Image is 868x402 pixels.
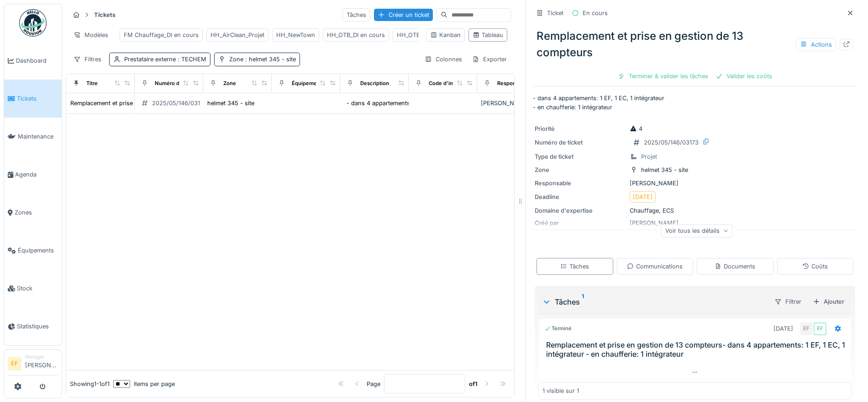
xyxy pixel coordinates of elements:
li: [PERSON_NAME] [25,354,58,373]
div: Modèles [69,28,112,42]
div: Documents [715,262,755,271]
div: helmet 345 - site [207,99,254,107]
div: Numéro de ticket [155,80,198,87]
div: Terminer & valider les tâches [614,70,712,82]
span: Équipements [18,246,58,255]
div: Projet [641,152,657,161]
div: Priorité [535,124,626,133]
div: Manager [25,354,58,360]
li: EF [8,357,21,370]
div: helmet 345 - site [641,166,688,174]
div: Ajouter [809,295,848,308]
span: Maintenance [18,132,58,141]
div: FM Chauffage_DI en cours [124,31,199,39]
div: 4 [630,124,642,133]
div: items per page [113,380,175,388]
a: Stock [4,269,62,307]
div: Colonnes [421,53,466,66]
div: Créer un ticket [374,9,433,21]
div: Tableau [473,31,503,39]
div: - dans 4 appartements: 1 EF, 1 EC, 1 intégrateu... [347,99,481,107]
a: Équipements [4,231,62,269]
div: Showing 1 - 1 of 1 [70,380,110,388]
div: Tâches [560,262,589,271]
div: Domaine d'expertise [535,206,626,215]
div: [DATE] [773,324,793,333]
div: Actions [796,38,836,51]
div: Chauffage, ECS [535,206,855,215]
div: Responsable [497,80,529,87]
div: Coûts [802,262,828,271]
div: Zone [223,80,236,87]
div: 1 visible sur 1 [542,386,579,395]
div: Tâches [342,8,370,21]
div: Communications [627,262,683,271]
div: EF [800,322,813,335]
span: Zones [15,208,58,217]
div: Prestataire externe [124,55,206,64]
img: Badge_color-CXgf-gQk.svg [19,9,47,37]
div: Zone [229,55,296,64]
div: Page [367,380,380,388]
div: Deadline [535,193,626,201]
div: Kanban [430,31,461,39]
div: Remplacement et prise en gestion de 13 compteurs [70,99,212,107]
span: Statistiques [17,322,58,331]
a: EF Manager[PERSON_NAME] [8,354,58,375]
div: Titre [86,80,98,87]
sup: 1 [582,296,584,307]
div: Équipement [292,80,322,87]
div: Type de ticket [535,152,626,161]
div: En cours [583,9,608,17]
div: EF [814,322,826,335]
span: Dashboard [16,56,58,65]
span: Tickets [17,94,58,103]
strong: Tickets [90,11,119,19]
a: Dashboard [4,42,62,80]
a: Zones [4,193,62,231]
div: Responsable [535,179,626,188]
div: Filtrer [770,295,805,308]
div: 2025/05/146/03173 [152,99,207,107]
div: Code d'imputation [429,80,475,87]
div: Tâches [542,296,767,307]
span: Stock [17,284,58,293]
span: : TECHEM [176,56,206,63]
span: : helmet 345 - site [243,56,296,63]
a: Tickets [4,80,62,118]
h3: Remplacement et prise en gestion de 13 compteurs- dans 4 appartements: 1 EF, 1 EC, 1 intégrateur ... [546,341,847,358]
a: Statistiques [4,307,62,345]
a: Maintenance [4,118,62,155]
a: Agenda [4,155,62,193]
span: Agenda [15,170,58,179]
div: Ticket [547,9,563,17]
div: [DATE] [633,193,652,201]
div: Terminé [544,325,572,332]
p: - dans 4 appartements: 1 EF, 1 EC, 1 intégrateur - en chaufferie: 1 intégrateur [533,94,857,111]
div: HH_OTB_DI en cours [327,31,385,39]
div: Valider les coûts [712,70,776,82]
div: Filtres [69,53,105,66]
div: Voir tous les détails [661,224,733,237]
div: Zone [535,166,626,174]
div: HH_NewTown [276,31,315,39]
div: Exporter [468,53,511,66]
div: [PERSON_NAME] [535,179,855,188]
div: HH_OTB_Projet en cours [397,31,465,39]
div: 2025/05/146/03173 [644,138,699,147]
div: Numéro de ticket [535,138,626,147]
div: Remplacement et prise en gestion de 13 compteurs [533,24,857,64]
div: HH_AirClean_Projet [210,31,264,39]
div: [PERSON_NAME] [481,99,542,107]
strong: of 1 [469,380,478,388]
div: Description [360,80,389,87]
